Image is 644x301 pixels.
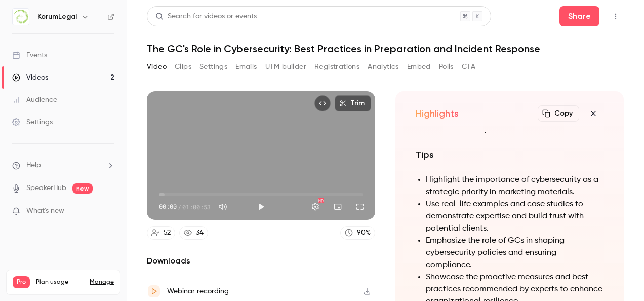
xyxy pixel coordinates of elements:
[13,276,30,288] span: Pro
[72,183,93,194] span: new
[318,198,324,203] div: HD
[213,197,233,217] button: Mute
[196,228,204,238] div: 34
[608,8,624,24] button: Top Bar Actions
[179,226,208,240] a: 34
[36,278,84,286] span: Plan usage
[559,6,599,26] button: Share
[147,59,167,75] button: Video
[12,95,57,105] div: Audience
[90,278,114,286] a: Manage
[12,117,53,127] div: Settings
[439,59,454,75] button: Polls
[328,197,348,217] button: Turn on miniplayer
[426,235,603,271] li: Emphasize the role of GCs in shaping cybersecurity policies and ensuring compliance.
[416,147,603,162] h2: Tips
[147,255,375,267] h2: Downloads
[167,285,229,297] div: Webinar recording
[182,202,211,211] span: 01:00:53
[159,202,177,211] span: 00:00
[368,59,399,75] button: Analytics
[416,107,459,120] h2: Highlights
[407,59,431,75] button: Embed
[350,197,370,217] button: Full screen
[12,50,47,60] div: Events
[235,59,257,75] button: Emails
[426,174,603,198] li: Highlight the importance of cybersecurity as a strategic priority in marketing materials.
[340,226,375,240] a: 90%
[26,206,64,216] span: What's new
[164,228,171,238] div: 52
[335,95,371,111] button: Trim
[26,183,66,194] a: SpeakerHub
[175,59,191,75] button: Clips
[26,160,41,171] span: Help
[159,202,211,211] div: 00:00
[426,198,603,235] li: Use real-life examples and case studies to demonstrate expertise and build trust with potential c...
[12,160,114,171] li: help-dropdown-opener
[12,72,48,83] div: Videos
[13,9,29,25] img: KorumLegal
[147,43,624,55] h1: The GC's Role in Cybersecurity: Best Practices in Preparation and Incident Response
[37,12,77,22] h6: KorumLegal
[538,105,579,122] button: Copy
[305,197,326,217] button: Settings
[265,59,306,75] button: UTM builder
[314,95,331,111] button: Embed video
[178,202,181,211] span: /
[462,59,475,75] button: CTA
[357,228,371,238] div: 90 %
[314,59,359,75] button: Registrations
[199,59,227,75] button: Settings
[147,226,175,240] a: 52
[155,11,257,22] div: Search for videos or events
[251,197,271,217] button: Play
